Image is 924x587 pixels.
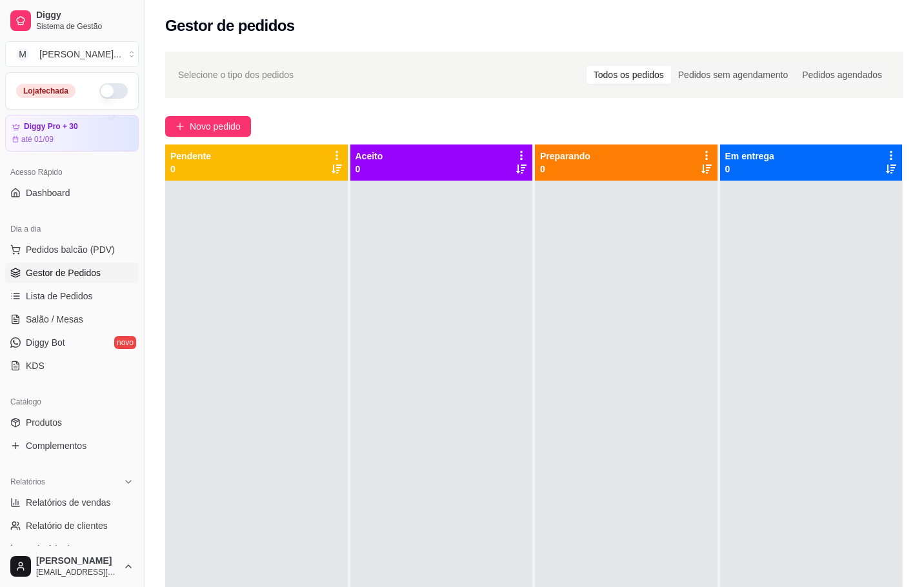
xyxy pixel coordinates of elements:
[5,412,139,433] a: Produtos
[5,435,139,456] a: Complementos
[170,163,211,175] p: 0
[5,332,139,353] a: Diggy Botnovo
[36,567,118,577] span: [EMAIL_ADDRESS][DOMAIN_NAME]
[5,539,139,559] a: Relatório de mesas
[24,122,78,132] article: Diggy Pro + 30
[26,519,108,532] span: Relatório de clientes
[26,496,111,509] span: Relatórios de vendas
[36,21,134,32] span: Sistema de Gestão
[10,477,45,487] span: Relatórios
[5,309,139,330] a: Salão / Mesas
[5,392,139,412] div: Catálogo
[26,266,101,279] span: Gestor de Pedidos
[165,116,251,137] button: Novo pedido
[5,183,139,203] a: Dashboard
[178,68,294,82] span: Selecione o tipo dos pedidos
[5,219,139,239] div: Dia a dia
[5,5,139,36] a: DiggySistema de Gestão
[26,313,83,326] span: Salão / Mesas
[5,286,139,306] a: Lista de Pedidos
[36,10,134,21] span: Diggy
[725,150,774,163] p: Em entrega
[16,48,29,61] span: M
[5,551,139,582] button: [PERSON_NAME][EMAIL_ADDRESS][DOMAIN_NAME]
[170,150,211,163] p: Pendente
[21,134,54,144] article: até 01/09
[671,66,795,84] div: Pedidos sem agendamento
[165,15,295,36] h2: Gestor de pedidos
[26,439,86,452] span: Complementos
[795,66,889,84] div: Pedidos agendados
[26,290,93,303] span: Lista de Pedidos
[5,162,139,183] div: Acesso Rápido
[26,542,104,555] span: Relatório de mesas
[176,122,185,131] span: plus
[5,515,139,536] a: Relatório de clientes
[36,555,118,567] span: [PERSON_NAME]
[5,41,139,67] button: Select a team
[5,355,139,376] a: KDS
[356,163,383,175] p: 0
[26,186,70,199] span: Dashboard
[26,243,115,256] span: Pedidos balcão (PDV)
[39,48,121,61] div: [PERSON_NAME] ...
[26,336,65,349] span: Diggy Bot
[26,416,62,429] span: Produtos
[587,66,671,84] div: Todos os pedidos
[5,239,139,260] button: Pedidos balcão (PDV)
[356,150,383,163] p: Aceito
[190,119,241,134] span: Novo pedido
[540,150,590,163] p: Preparando
[725,163,774,175] p: 0
[540,163,590,175] p: 0
[99,83,128,99] button: Alterar Status
[5,492,139,513] a: Relatórios de vendas
[16,84,75,98] div: Loja fechada
[5,263,139,283] a: Gestor de Pedidos
[5,115,139,152] a: Diggy Pro + 30até 01/09
[26,359,45,372] span: KDS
